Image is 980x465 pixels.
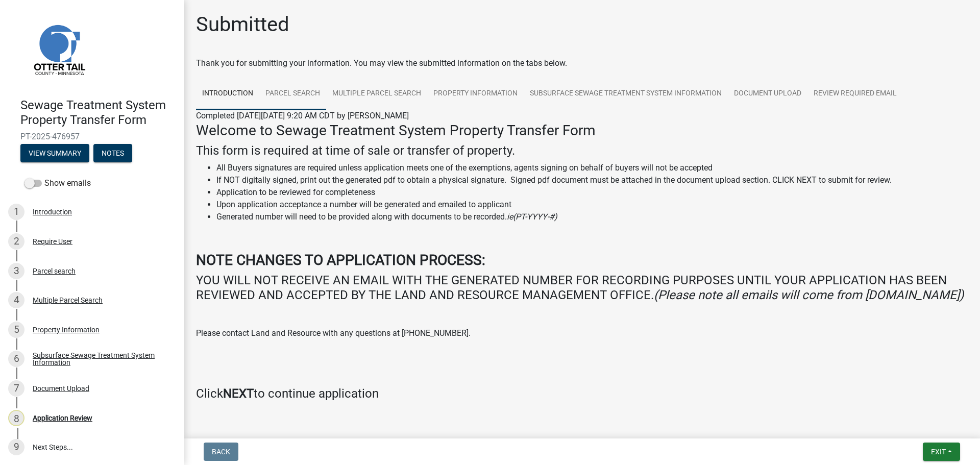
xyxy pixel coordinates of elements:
div: 2 [8,233,24,250]
span: PT-2025-476957 [20,132,163,141]
div: Require User [33,238,72,245]
h4: This form is required at time of sale or transfer of property. [196,143,968,158]
div: Document Upload [33,385,89,392]
h1: Submitted [196,12,289,37]
i: ie(PT-YYYY-#) [507,212,557,222]
strong: NOTE CHANGES TO APPLICATION PROCESS: [196,252,485,268]
i: (Please note all emails will come from [DOMAIN_NAME]) [654,288,964,302]
span: Completed [DATE][DATE] 9:20 AM CDT by [PERSON_NAME] [196,111,409,120]
p: Please contact Land and Resource with any questions at [PHONE_NUMBER]. [196,327,968,339]
button: Notes [93,144,132,162]
div: 5 [8,322,24,338]
a: Subsurface Sewage Treatment System Information [524,78,728,110]
label: Show emails [24,177,91,189]
li: If NOT digitally signed, print out the generated pdf to obtain a physical signature. Signed pdf d... [216,174,968,186]
span: Exit [931,448,946,456]
div: 9 [8,439,24,455]
div: Thank you for submitting your information. You may view the submitted information on the tabs below. [196,57,968,69]
div: Introduction [33,208,72,215]
button: View Summary [20,144,89,162]
div: 3 [8,263,24,279]
wm-modal-confirm: Notes [93,150,132,158]
div: 7 [8,380,24,397]
div: 6 [8,351,24,367]
div: Parcel search [33,267,76,275]
strong: NEXT [223,386,254,401]
a: Multiple Parcel Search [326,78,427,110]
a: Parcel search [259,78,326,110]
li: All Buyers signatures are required unless application meets one of the exemptions, agents signing... [216,162,968,174]
a: Review Required Email [807,78,903,110]
li: Application to be reviewed for completeness [216,186,968,199]
div: Property Information [33,326,100,333]
li: Upon application acceptance a number will be generated and emailed to applicant [216,199,968,211]
div: 4 [8,292,24,308]
h4: Sewage Treatment System Property Transfer Form [20,98,176,128]
a: Document Upload [728,78,807,110]
button: Exit [923,443,960,461]
div: Multiple Parcel Search [33,297,103,304]
div: Subsurface Sewage Treatment System Information [33,352,167,366]
h3: Welcome to Sewage Treatment System Property Transfer Form [196,122,968,139]
div: Application Review [33,414,92,422]
button: Back [204,443,238,461]
div: 8 [8,410,24,426]
a: Introduction [196,78,259,110]
img: Otter Tail County, Minnesota [20,11,97,87]
div: 1 [8,204,24,220]
wm-modal-confirm: Summary [20,150,89,158]
h4: Click to continue application [196,386,968,401]
li: Generated number will need to be provided along with documents to be recorded. [216,211,968,223]
h4: YOU WILL NOT RECEIVE AN EMAIL WITH THE GENERATED NUMBER FOR RECORDING PURPOSES UNTIL YOUR APPLICA... [196,273,968,303]
span: Back [212,448,230,456]
a: Property Information [427,78,524,110]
